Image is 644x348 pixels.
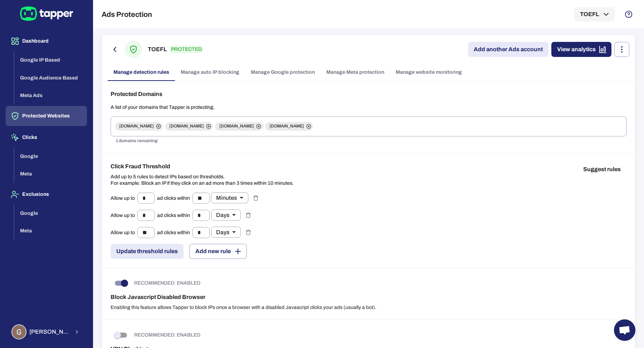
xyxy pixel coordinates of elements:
[468,42,548,57] a: Add another Ads account
[6,184,87,204] button: Exclusions
[211,227,241,238] div: Days
[14,92,87,98] a: Meta Ads
[148,45,167,54] h6: TOEFL
[215,124,258,129] span: [DOMAIN_NAME]
[6,191,87,197] a: Exclusions
[14,227,87,233] a: Meta
[14,153,87,159] a: Google
[245,64,321,81] a: Manage Google protection
[6,38,87,44] a: Dashboard
[111,192,248,204] div: Allow up to ad clicks within
[111,209,241,221] div: Allow up to ad clicks within
[14,204,87,222] button: Google
[614,319,635,341] a: Open chat
[14,57,87,63] a: Google IP Based
[134,332,200,338] p: RECOMMENDED: ENABLED
[551,42,611,57] a: View analytics
[574,7,615,21] button: TOEFL
[12,325,26,339] img: Guillaume Lebelle
[111,174,294,187] p: Add up to 5 rules to detect IPs based on thresholds. For example: Block an IP if they click on an...
[14,222,87,240] button: Meta
[116,137,621,145] p: 1 domains remaining
[14,87,87,105] button: Meta Ads
[134,280,200,286] p: RECOMMENDED: ENABLED
[211,192,248,203] div: Minutes
[111,90,626,98] h6: Protected Domains
[111,244,184,259] button: Update threshold rules
[189,244,247,259] button: Add new rule
[111,162,294,171] h6: Click Fraud Threshold
[111,227,241,238] div: Allow up to ad clicks within
[6,134,87,140] a: Clicks
[111,104,626,111] p: A list of your domains that Tapper is protecting.
[211,209,241,221] div: Days
[14,51,87,69] button: Google IP Based
[102,10,152,19] h5: Ads Protection
[165,122,213,131] div: [DOMAIN_NAME]
[165,124,208,129] span: [DOMAIN_NAME]
[115,124,158,129] span: [DOMAIN_NAME]
[115,122,163,131] div: [DOMAIN_NAME]
[29,328,70,335] span: [PERSON_NAME] Lebelle
[6,322,87,342] button: Guillaume Lebelle[PERSON_NAME] Lebelle
[321,64,390,81] a: Manage Meta protection
[175,64,245,81] a: Manage auto IP blocking
[215,122,263,131] div: [DOMAIN_NAME]
[111,304,626,311] p: Enabling this feature allows Tapper to block IPs once a browser with a disabled Javascript clicks...
[6,112,87,119] a: Protected Websites
[170,45,203,53] p: PROTECTED
[6,31,87,51] button: Dashboard
[6,127,87,148] button: Clicks
[108,64,175,81] a: Manage detection rules
[111,293,626,301] h6: Block Javascript Disabled Browser
[265,122,313,131] div: [DOMAIN_NAME]
[14,209,87,216] a: Google
[14,170,87,177] a: Meta
[14,165,87,183] button: Meta
[577,162,626,177] button: Suggest rules
[390,64,468,81] a: Manage website monitoring
[14,74,87,80] a: Google Audience Based
[14,148,87,165] button: Google
[265,124,308,129] span: [DOMAIN_NAME]
[6,106,87,126] button: Protected Websites
[14,69,87,87] button: Google Audience Based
